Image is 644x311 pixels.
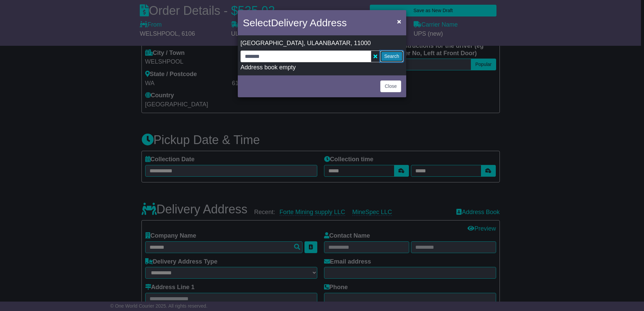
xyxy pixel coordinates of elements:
[394,14,405,28] button: Close
[380,50,404,62] button: Search
[243,15,347,30] h4: Select
[240,64,404,71] div: Address book empty
[380,80,401,92] button: Close
[397,18,401,25] span: ×
[240,40,303,47] span: [GEOGRAPHIC_DATA]
[351,40,371,47] span: , 11000
[271,17,307,28] span: Delivery
[310,17,347,28] span: Address
[303,40,350,47] span: , ULAANBAATAR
